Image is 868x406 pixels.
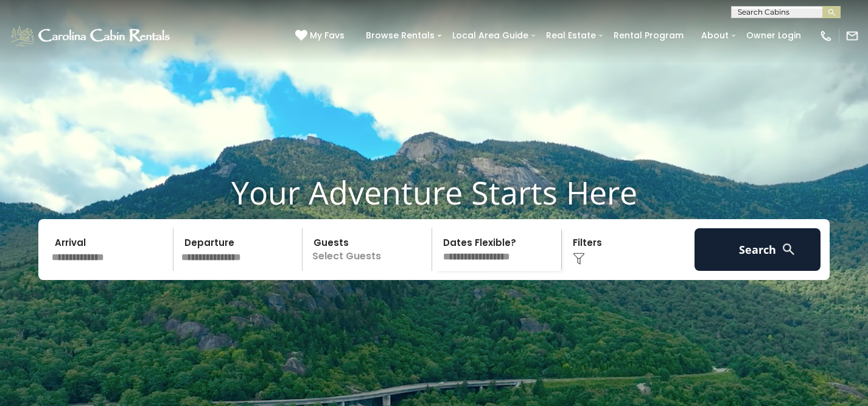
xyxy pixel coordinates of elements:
[573,253,585,265] img: filter--v1.png
[295,29,348,43] a: My Favs
[819,29,833,43] img: phone-regular-white.png
[446,26,534,45] a: Local Area Guide
[9,24,173,48] img: White-1-1-2.png
[695,26,735,45] a: About
[540,26,602,45] a: Real Estate
[781,242,796,257] img: search-regular-white.png
[695,228,821,271] button: Search
[740,26,807,45] a: Owner Login
[845,29,859,43] img: mail-regular-white.png
[306,228,432,271] p: Select Guests
[607,26,690,45] a: Rental Program
[310,29,345,42] span: My Favs
[9,173,859,211] h1: Your Adventure Starts Here
[360,26,441,45] a: Browse Rentals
